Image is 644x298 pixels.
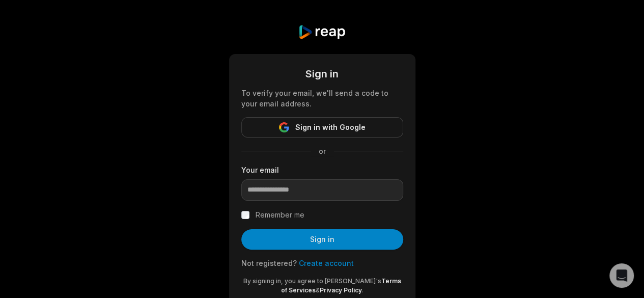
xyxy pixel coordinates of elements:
[241,117,403,138] button: Sign in with Google
[241,165,403,175] label: Your email
[298,24,346,40] img: reap
[299,259,354,267] a: Create account
[241,259,297,267] span: Not registered?
[281,277,401,294] a: Terms of Services
[311,146,334,156] span: or
[241,88,403,109] div: To verify your email, we'll send a code to your email address.
[256,209,304,221] label: Remember me
[241,229,403,250] button: Sign in
[295,121,366,133] span: Sign in with Google
[609,263,634,288] div: Open Intercom Messenger
[362,286,363,294] span: .
[316,286,320,294] span: &
[241,66,403,82] div: Sign in
[320,286,362,294] a: Privacy Policy
[243,277,381,285] span: By signing in, you agree to [PERSON_NAME]'s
